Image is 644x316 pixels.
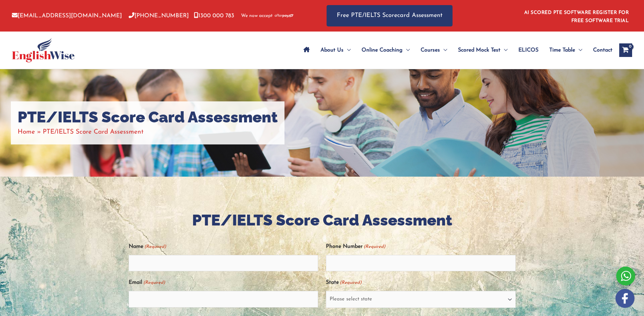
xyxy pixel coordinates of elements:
[362,38,403,62] span: Online Coaching
[520,5,632,27] aside: Header Widget 1
[453,38,513,62] a: Scored Mock TestMenu Toggle
[144,241,166,252] span: (Required)
[12,38,75,62] img: cropped-ew-logo
[593,38,612,62] span: Contact
[12,13,122,19] a: [EMAIL_ADDRESS][DOMAIN_NAME]
[241,13,273,19] span: We now accept
[18,108,278,126] h1: PTE/IELTS Score Card Assessment
[458,38,500,62] span: Scored Mock Test
[129,241,166,252] label: Name
[518,38,538,62] span: ELICOS
[421,38,440,62] span: Courses
[524,10,629,23] a: AI SCORED PTE SOFTWARE REGISTER FOR FREE SOFTWARE TRIAL
[615,289,634,308] img: white-facebook.png
[18,129,35,135] a: Home
[315,38,356,62] a: About UsMenu Toggle
[549,38,575,62] span: Time Table
[500,38,508,62] span: Menu Toggle
[363,241,386,252] span: (Required)
[575,38,582,62] span: Menu Toggle
[194,13,234,19] a: 1300 000 783
[619,43,632,57] a: View Shopping Cart, empty
[298,38,612,62] nav: Site Navigation: Main Menu
[129,277,165,288] label: Email
[544,38,588,62] a: Time TableMenu Toggle
[129,13,189,19] a: [PHONE_NUMBER]
[403,38,410,62] span: Menu Toggle
[129,211,516,231] h2: PTE/IELTS Score Card Assessment
[326,241,385,252] label: Phone Number
[43,129,144,135] span: PTE/IELTS Score Card Assessment
[440,38,447,62] span: Menu Toggle
[327,5,453,26] a: Free PTE/IELTS Scorecard Assessment
[320,38,344,62] span: About Us
[344,38,351,62] span: Menu Toggle
[513,38,544,62] a: ELICOS
[326,277,362,288] label: State
[275,14,293,18] img: Afterpay-Logo
[415,38,453,62] a: CoursesMenu Toggle
[339,277,362,288] span: (Required)
[143,277,165,288] span: (Required)
[588,38,612,62] a: Contact
[356,38,415,62] a: Online CoachingMenu Toggle
[18,126,278,138] nav: Breadcrumbs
